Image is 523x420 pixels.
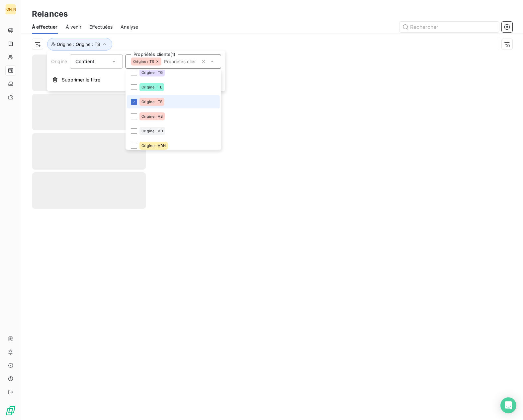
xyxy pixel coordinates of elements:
span: Origine [51,59,67,64]
input: Rechercher [399,22,499,32]
span: Origine : Origine : TS [57,42,100,47]
span: Origine : TL [141,85,162,89]
span: Effectuées [89,24,113,30]
button: Supprimer le filtre [47,72,225,87]
span: Origine : VD [141,129,163,133]
span: Origine : VB [141,114,163,118]
div: Open Intercom Messenger [500,397,516,413]
h3: Relances [32,8,68,20]
span: Analyse [121,24,138,30]
input: Propriétés clients [161,59,198,65]
span: Origine : VDH [141,144,166,148]
span: Contient [75,59,94,64]
img: Logo LeanPay [5,405,16,416]
button: Origine : Origine : TS [47,38,112,51]
span: À effectuer [32,24,58,30]
div: [PERSON_NAME] [5,4,16,15]
span: Origine : TS [141,100,162,104]
span: Origine : TG [141,70,163,74]
span: À venir [66,24,81,30]
span: Supprimer le filtre [62,76,100,83]
span: Origine : TS [133,60,154,64]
